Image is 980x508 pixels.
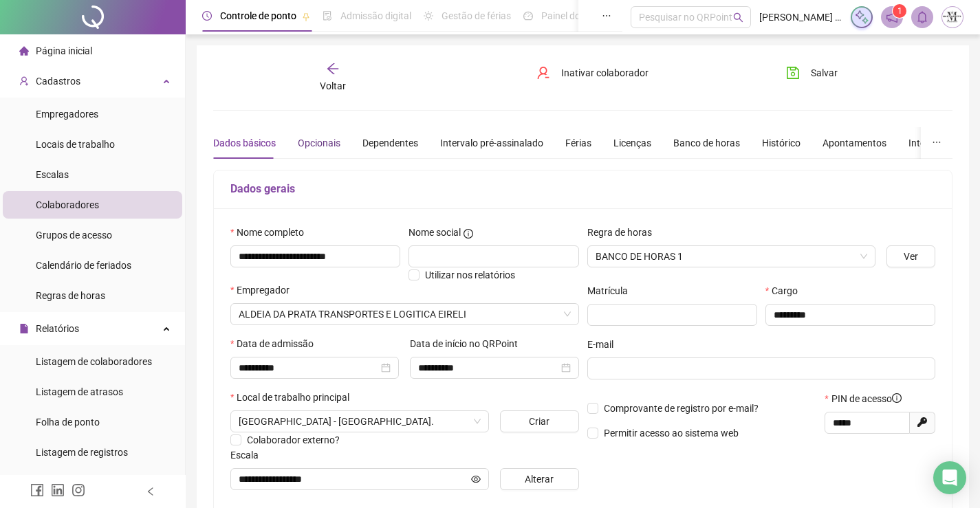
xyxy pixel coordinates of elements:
[776,62,848,84] button: Salvar
[410,336,527,351] label: Data de início no QRPoint
[326,62,340,76] span: arrow-left
[36,45,92,56] span: Página inicial
[72,483,85,497] span: instagram
[230,225,313,240] label: Nome completo
[213,135,276,151] div: Dados básicos
[230,336,323,351] label: Data de admissão
[529,414,549,429] span: Criar
[897,6,902,16] span: 1
[36,109,98,120] span: Empregadores
[673,135,740,151] div: Banco de horas
[525,472,554,487] span: Alterar
[561,65,649,80] span: Inativar colaborador
[921,127,952,159] button: ellipsis
[36,323,79,334] span: Relatórios
[302,12,310,21] span: pushpin
[942,7,963,27] img: 67331
[811,65,838,80] span: Salvar
[886,11,898,23] span: notification
[442,10,511,21] span: Gestão de férias
[733,12,743,23] span: search
[933,461,966,494] div: Open Intercom Messenger
[146,487,155,496] span: left
[500,410,579,432] button: Criar
[36,260,131,271] span: Calendário de feriados
[464,229,473,239] span: info-circle
[230,448,268,463] label: Escala
[823,135,886,151] div: Apontamentos
[239,411,481,432] span: RUA ENNES LOPES GARCIA
[523,11,533,21] span: dashboard
[202,11,212,21] span: clock-circle
[916,11,928,23] span: bell
[36,356,152,367] span: Listagem de colaboradores
[36,169,69,180] span: Escalas
[19,324,29,333] span: file
[36,386,123,397] span: Listagem de atrasos
[541,10,595,21] span: Painel do DP
[500,468,579,490] button: Alterar
[604,428,739,439] span: Permitir acesso ao sistema web
[932,137,941,147] span: ellipsis
[30,483,44,497] span: facebook
[908,135,959,151] div: Integrações
[786,66,800,80] span: save
[831,391,902,406] span: PIN de acesso
[230,181,935,197] h5: Dados gerais
[340,10,411,21] span: Admissão digital
[536,66,550,80] span: user-delete
[604,403,759,414] span: Comprovante de registro por e-mail?
[36,417,100,428] span: Folha de ponto
[239,304,571,324] span: ALDEIA DA PRATA - TRANSMARTINS
[425,269,515,280] span: Utilizar nos relatórios
[230,390,358,405] label: Local de trabalho principal
[613,135,651,151] div: Licenças
[587,337,622,352] label: E-mail
[19,76,29,86] span: user-add
[362,135,418,151] div: Dependentes
[36,139,115,150] span: Locais de trabalho
[424,11,433,21] span: sun
[36,447,128,458] span: Listagem de registros
[36,230,112,241] span: Grupos de acesso
[892,393,902,403] span: info-circle
[587,283,637,298] label: Matrícula
[230,283,298,298] label: Empregador
[320,80,346,91] span: Voltar
[298,135,340,151] div: Opcionais
[765,283,807,298] label: Cargo
[409,225,461,240] span: Nome social
[526,62,659,84] button: Inativar colaborador
[854,10,869,25] img: sparkle-icon.fc2bf0ac1784a2077858766a79e2daf3.svg
[886,245,935,267] button: Ver
[19,46,29,56] span: home
[36,290,105,301] span: Regras de horas
[759,10,842,25] span: [PERSON_NAME] - TRANSMARTINS
[440,135,543,151] div: Intervalo pré-assinalado
[762,135,801,151] div: Histórico
[904,249,918,264] span: Ver
[247,434,340,445] span: Colaborador externo?
[220,10,296,21] span: Controle de ponto
[596,246,867,267] span: BANCO DE HORAS 1
[602,11,611,21] span: ellipsis
[36,199,99,210] span: Colaboradores
[893,4,906,18] sup: 1
[565,135,591,151] div: Férias
[587,225,661,240] label: Regra de horas
[323,11,332,21] span: file-done
[51,483,65,497] span: linkedin
[36,76,80,87] span: Cadastros
[471,474,481,484] span: eye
